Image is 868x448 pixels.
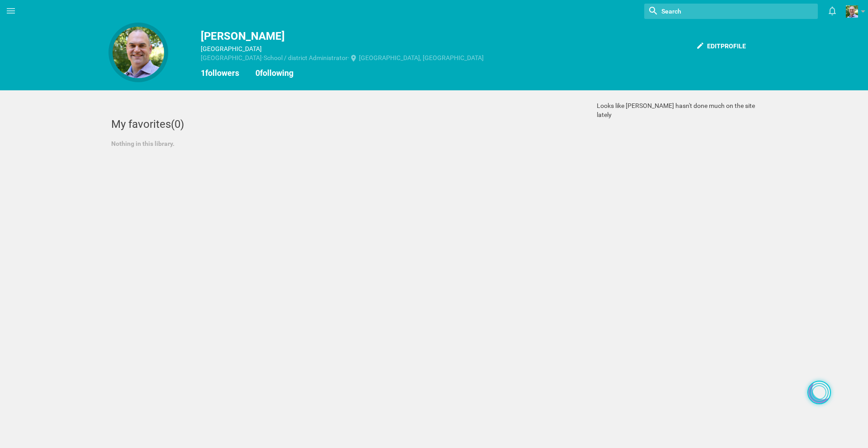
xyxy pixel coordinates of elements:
div: My favorites (0) [111,117,561,131]
span: School / district Administrator [264,54,348,61]
div: [GEOGRAPHIC_DATA] [201,44,262,53]
a: 0following [255,68,293,78]
span: · [262,54,264,61]
div: [PERSON_NAME] [108,28,759,44]
span: [GEOGRAPHIC_DATA] [201,54,262,61]
span: [GEOGRAPHIC_DATA], [GEOGRAPHIC_DATA] [349,54,484,61]
div: Looks like [PERSON_NAME] hasn't done much on the site lately [597,101,759,119]
a: 1followers [201,68,239,78]
div: Edit profile [691,36,751,56]
input: Search [660,5,764,17]
div: Nothing in this library. [111,139,561,148]
span: · [348,54,349,61]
